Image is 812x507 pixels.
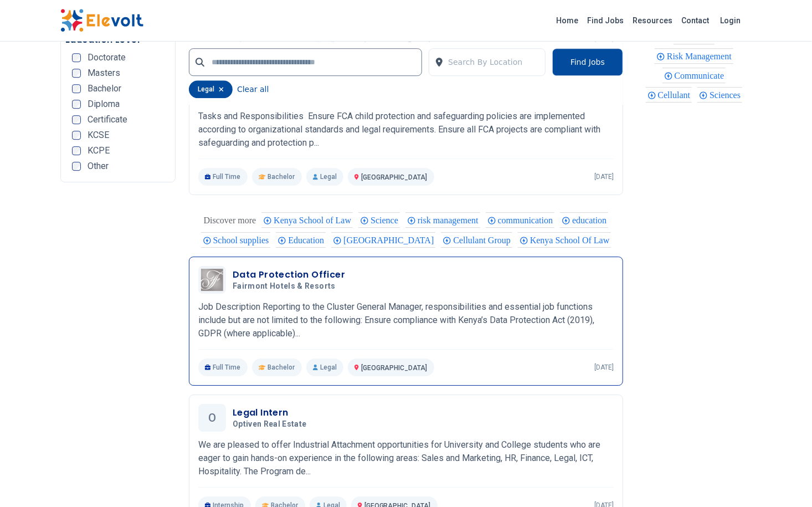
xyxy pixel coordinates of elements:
[331,232,435,248] div: Nairobi
[572,216,610,225] span: education
[552,12,583,29] a: Home
[677,12,713,29] a: Contact
[405,212,480,228] div: risk management
[306,359,343,376] p: Legal
[667,52,735,61] span: Risk Management
[198,266,614,376] a: Fairmont Hotels & ResortsData Protection OfficerFairmont Hotels & ResortsJob Description Reportin...
[233,268,345,281] h3: Data Protection Officer
[530,235,613,245] span: Kenya School Of Law
[662,68,726,83] div: Communicate
[453,235,514,245] span: Cellulant Group
[72,84,81,93] input: Bachelor
[713,9,747,32] a: Login
[72,69,81,78] input: Masters
[88,115,127,124] span: Certificate
[198,438,614,478] p: We are pleased to offer Industrial Attachment opportunities for University and College students w...
[88,146,110,155] span: KCPE
[288,235,327,245] span: Education
[208,404,216,432] p: O
[655,48,733,64] div: Risk Management
[237,80,269,98] button: Clear all
[594,172,614,181] p: [DATE]
[261,212,353,228] div: Kenya School of Law
[233,419,307,429] span: Optiven Real Estate
[88,100,120,109] span: Diploma
[198,75,614,186] a: Finn Church Aid (FCA)Senior Safeguarding And Protection Officer[PERSON_NAME] Church Aid (FCA)Task...
[498,216,557,225] span: communication
[710,90,744,100] span: Sciences
[198,110,614,150] p: Tasks and Responsibilities Ensure FCA child protection and safeguarding policies are implemented ...
[88,53,126,62] span: Doctorate
[189,80,233,98] div: legal
[201,269,223,291] img: Fairmont Hotels & Resorts
[268,172,295,181] span: Bachelor
[594,363,614,372] p: [DATE]
[306,168,343,186] p: Legal
[72,131,81,140] input: KCSE
[72,162,81,171] input: Other
[268,363,295,372] span: Bachelor
[233,406,311,419] h3: Legal Intern
[88,131,109,140] span: KCSE
[628,12,677,29] a: Resources
[276,232,326,248] div: Education
[358,212,400,228] div: Science
[72,100,81,109] input: Diploma
[361,364,428,372] span: [GEOGRAPHIC_DATA]
[198,168,248,186] p: Full Time
[441,232,512,248] div: Cellulant Group
[60,9,143,32] img: Elevolt
[646,87,692,103] div: Cellulant
[518,232,611,248] div: Kenya School Of Law
[583,12,628,29] a: Find Jobs
[552,48,623,76] button: Find Jobs
[72,146,81,155] input: KCPE
[198,300,614,340] p: Job Description Reporting to the Cluster General Manager, responsibilities and essential job func...
[88,162,109,171] span: Other
[88,84,121,93] span: Bachelor
[418,216,482,225] span: risk management
[201,232,271,248] div: School supplies
[361,173,428,181] span: [GEOGRAPHIC_DATA]
[697,87,742,103] div: Sciences
[486,212,555,228] div: communication
[72,115,81,124] input: Certificate
[560,212,608,228] div: education
[72,53,81,62] input: Doctorate
[233,281,336,291] span: Fairmont Hotels & Resorts
[757,454,812,507] iframe: Chat Widget
[204,213,256,228] div: These are topics related to the article that might interest you
[658,90,694,100] span: Cellulant
[274,216,354,225] span: Kenya School of Law
[88,69,120,78] span: Masters
[371,216,402,225] span: Science
[675,71,728,80] span: Communicate
[198,359,248,376] p: Full Time
[343,235,437,245] span: [GEOGRAPHIC_DATA]
[213,235,273,245] span: School supplies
